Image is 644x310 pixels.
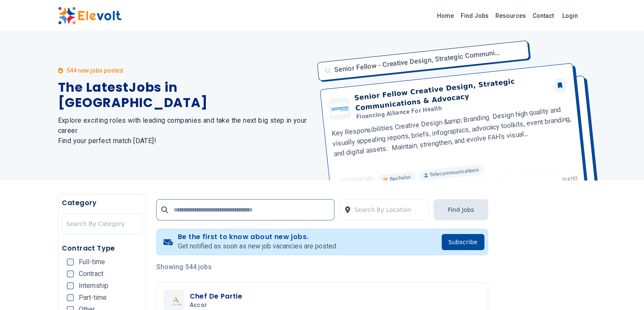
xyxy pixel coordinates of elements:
[457,9,492,23] a: Find Jobs
[529,9,557,23] a: Contact
[79,259,105,265] span: Full-time
[62,243,142,254] h5: Contract Type
[492,9,529,23] a: Resources
[58,116,312,146] h2: Explore exciting roles with leading companies and take the next big step in your career. Find you...
[79,294,107,301] span: Part-time
[79,271,103,277] span: Contract
[67,294,74,301] input: Part-time
[62,198,142,208] h5: Category
[178,241,337,251] p: Get notified as soon as new job vacancies are posted.
[557,7,583,24] a: Login
[434,199,488,220] button: Find Jobs
[166,295,182,306] img: Accor
[190,291,243,302] h3: Chef De Partie
[442,234,484,250] button: Subscribe
[66,66,123,75] p: 544 new jobs posted
[58,80,312,110] h1: The Latest Jobs in [GEOGRAPHIC_DATA]
[58,7,122,25] img: Elevolt
[67,271,74,277] input: Contract
[67,259,74,265] input: Full-time
[67,282,74,289] input: Internship
[156,262,488,272] p: Showing 544 jobs
[178,233,337,241] h4: Be the first to know about new jobs.
[434,9,457,23] a: Home
[190,302,207,309] span: Accor
[602,269,644,310] iframe: Chat Widget
[79,282,108,289] span: Internship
